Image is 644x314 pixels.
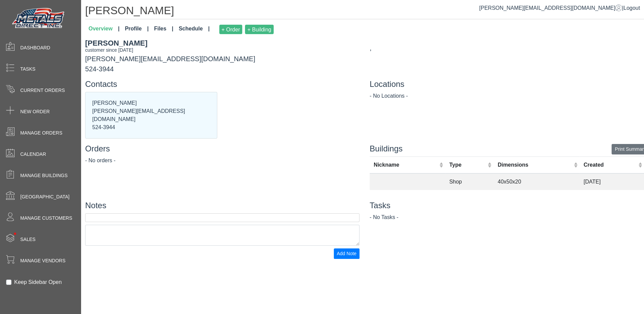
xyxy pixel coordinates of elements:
[20,87,65,94] span: Current Orders
[85,92,217,138] div: [PERSON_NAME] [PERSON_NAME][EMAIL_ADDRESS][DOMAIN_NAME] 524-3944
[20,257,66,264] span: Manage Vendors
[20,172,68,179] span: Manage Buildings
[370,92,644,100] div: - No Locations -
[579,173,644,190] td: [DATE]
[85,79,360,89] h4: Contacts
[20,66,35,73] span: Tasks
[337,251,356,256] span: Add Note
[498,161,572,169] div: Dimensions
[370,43,644,53] div: ,
[20,236,35,243] span: Sales
[370,144,644,154] h4: Buildings
[151,22,176,37] a: Files
[10,6,68,31] img: Metals Direct Inc Logo
[85,47,360,54] div: customer since [DATE]
[334,248,360,259] button: Add Note
[20,44,50,51] span: Dashboard
[219,25,243,34] button: + Order
[20,215,72,222] span: Manage Customers
[85,201,360,211] h4: Notes
[176,22,213,37] a: Schedule
[584,161,637,169] div: Created
[445,173,494,190] td: Shop
[370,79,644,89] h4: Locations
[85,4,644,19] h1: [PERSON_NAME]
[85,38,360,49] div: [PERSON_NAME]
[479,4,640,12] div: |
[80,38,365,74] div: [PERSON_NAME][EMAIL_ADDRESS][DOMAIN_NAME] 524-3944
[374,161,438,169] div: Nickname
[623,5,640,11] span: Logout
[85,144,360,154] h4: Orders
[479,5,622,11] a: [PERSON_NAME][EMAIL_ADDRESS][DOMAIN_NAME]
[245,25,274,34] button: + Building
[494,173,579,190] td: 40x50x20
[20,108,50,115] span: New Order
[6,223,24,245] span: •
[20,151,46,158] span: Calendar
[370,213,644,221] div: - No Tasks -
[20,129,62,137] span: Manage Orders
[122,22,151,37] a: Profile
[370,201,644,211] h4: Tasks
[85,156,360,165] div: - No orders -
[449,161,486,169] div: Type
[20,193,70,200] span: [GEOGRAPHIC_DATA]
[86,22,122,37] a: Overview
[14,278,62,286] label: Keep Sidebar Open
